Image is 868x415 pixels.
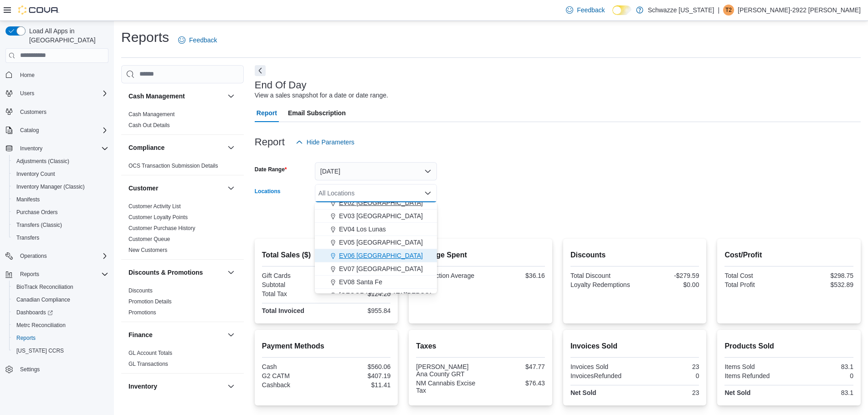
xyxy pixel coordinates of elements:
a: Transfers [13,232,43,243]
span: Reports [16,269,108,280]
h2: Discounts [570,250,699,261]
strong: Net Sold [570,389,596,396]
div: $560.06 [328,363,390,370]
div: Subtotal [262,281,324,288]
button: Purchase Orders [9,206,112,219]
span: Users [16,88,108,99]
button: Inventory Manager (Classic) [9,180,112,193]
div: Gift Cards [262,272,324,279]
div: 23 [637,363,699,370]
button: Transfers (Classic) [9,219,112,231]
span: Users [20,90,34,97]
span: Report [257,104,277,122]
div: Transaction Average [416,272,478,279]
a: Settings [16,364,43,375]
button: EV02 [GEOGRAPHIC_DATA] [315,196,437,210]
h1: Reports [121,28,169,46]
span: Customer Queue [128,236,170,243]
a: Inventory Manager (Classic) [13,181,88,192]
h2: Products Sold [724,341,853,352]
button: Compliance [226,142,236,153]
button: Canadian Compliance [9,293,112,306]
h2: Invoices Sold [570,341,699,352]
span: OCS Transaction Submission Details [128,162,218,169]
span: Email Subscription [288,104,346,122]
span: Promotions [128,309,156,316]
span: EV05 [GEOGRAPHIC_DATA] [339,238,423,247]
div: NM Cannabis Excise Tax [416,379,478,394]
button: BioTrack Reconciliation [9,281,112,293]
button: Customers [2,105,112,118]
span: Dashboards [13,307,108,318]
button: Catalog [2,124,112,137]
a: GL Account Totals [128,350,172,356]
h3: Finance [128,330,153,339]
button: Reports [9,332,112,344]
span: Inventory [20,145,42,152]
p: [PERSON_NAME]-2922 [PERSON_NAME] [738,5,861,15]
a: New Customers [128,247,167,253]
h3: Compliance [128,143,164,152]
h2: Payment Methods [262,341,391,352]
a: Customer Queue [128,236,170,242]
div: G2 CATM [262,372,324,379]
div: Items Refunded [724,372,787,379]
div: Total Profit [724,281,787,288]
a: Promotions [128,309,156,316]
a: Transfers (Classic) [13,220,66,231]
button: Operations [2,250,112,262]
p: | [718,5,719,15]
span: Settings [20,366,40,373]
span: EV08 Santa Fe [339,277,382,287]
span: EV07 [GEOGRAPHIC_DATA] [339,264,423,273]
span: Customers [16,106,108,118]
button: [DATE] [315,162,437,180]
button: Discounts & Promotions [226,267,236,278]
button: Metrc Reconciliation [9,319,112,332]
span: Operations [20,252,47,260]
button: Customer [226,183,236,194]
input: Dark Mode [612,5,632,15]
h2: Taxes [416,341,545,352]
a: Purchase Orders [13,207,62,218]
button: Inventory [128,382,224,391]
a: Metrc Reconciliation [13,320,69,331]
button: Inventory [226,381,236,392]
span: Feedback [189,36,217,45]
div: Turner-2922 Ashby [723,5,734,15]
h2: Cost/Profit [724,250,853,261]
button: [GEOGRAPHIC_DATA][PERSON_NAME] [315,289,437,302]
button: Cash Management [226,91,236,102]
h2: Average Spent [416,250,545,261]
div: View a sales snapshot for a date or date range. [255,91,388,100]
div: Cash [262,363,324,370]
button: Users [16,88,38,99]
span: Customer Loyalty Points [128,214,188,221]
span: Home [20,72,35,79]
div: Total Discount [570,272,633,279]
div: Total Cost [724,272,787,279]
a: Inventory Count [13,169,59,179]
button: Close list of options [424,190,431,197]
h2: Total Sales ($) [262,250,391,261]
span: Promotion Details [128,298,172,305]
a: Canadian Compliance [13,294,74,305]
span: Manifests [13,194,108,205]
button: Customer [128,184,224,193]
a: Dashboards [9,306,112,319]
span: Adjustments (Classic) [16,158,69,165]
span: Customer Purchase History [128,225,195,232]
div: $36.16 [483,272,545,279]
span: Washington CCRS [13,345,108,356]
div: Finance [121,348,244,373]
div: [PERSON_NAME] Ana County GRT [416,363,478,378]
span: Catalog [16,125,108,136]
span: Inventory Count [16,170,55,178]
div: $532.89 [791,281,853,288]
div: 0 [637,372,699,379]
button: Inventory [2,142,112,155]
button: Reports [16,269,43,280]
span: Feedback [577,5,605,15]
span: Cash Management [128,111,175,118]
button: Settings [2,363,112,376]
